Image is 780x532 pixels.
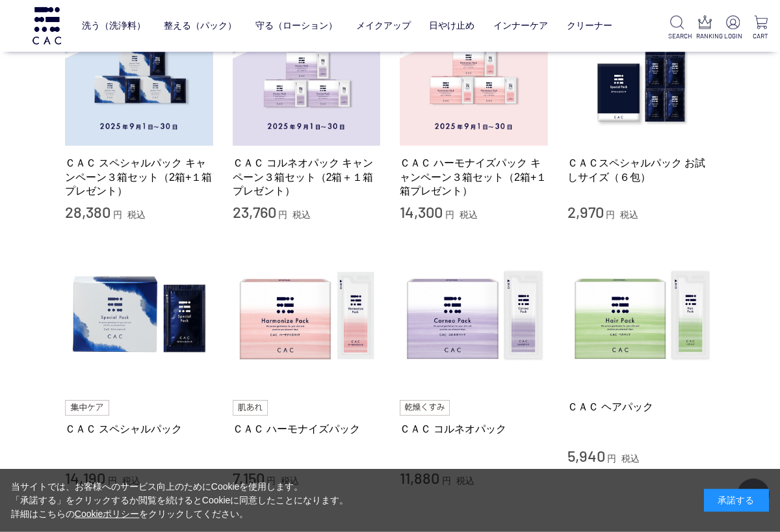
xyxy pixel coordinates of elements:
a: 日やけ止め [429,10,474,41]
img: 乾燥くすみ [400,400,450,416]
p: CART [752,31,770,41]
a: ＣＡＣ コルネオパック [400,422,548,436]
span: 税込 [127,209,146,220]
span: 税込 [292,209,311,220]
a: ＣＡＣ スペシャルパック キャンペーン３箱セット（2箱+１箱プレゼント） [65,156,213,198]
span: 円 [113,209,122,220]
img: 肌あれ [233,400,268,416]
a: ＣＡＣスペシャルパック お試しサイズ（６包） [567,156,716,184]
p: RANKING [696,31,714,41]
a: ＣＡＣ コルネオパック キャンペーン３箱セット（2箱＋１箱プレゼント） [233,156,381,198]
span: 円 [445,209,454,220]
span: 14,300 [400,202,443,221]
a: ＣＡＣ スペシャルパック [65,422,213,436]
a: メイクアップ [356,10,411,41]
p: SEARCH [668,31,686,41]
a: CART [752,16,770,41]
a: RANKING [696,16,714,41]
span: 税込 [620,209,638,220]
span: 2,970 [567,202,604,221]
span: 税込 [621,453,640,464]
span: 円 [606,209,615,220]
span: 円 [278,209,287,220]
div: 当サイトでは、お客様へのサービス向上のためにCookieを使用します。 「承諾する」をクリックするか閲覧を続けるとCookieに同意したことになります。 詳細はこちらの をクリックしてください。 [11,480,349,521]
a: 洗う（洗浄料） [82,10,146,41]
span: 税込 [460,209,478,220]
a: ＣＡＣ ハーモナイズパック キャンペーン３箱セット（2箱+１箱プレゼント） [400,156,548,198]
img: ＣＡＣ ヘアパック [567,242,716,390]
span: 23,760 [233,202,276,221]
a: Cookieポリシー [75,509,140,519]
img: ＣＡＣ コルネオパック [400,242,548,390]
div: 承諾する [704,489,769,512]
span: 円 [607,453,616,464]
img: ＣＡＣ スペシャルパック [65,242,213,390]
a: クリーナー [567,10,612,41]
img: ＣＡＣ ハーモナイズパック [233,242,381,390]
a: LOGIN [724,16,742,41]
a: ＣＡＣ ヘアパック [567,400,716,414]
img: logo [31,7,63,44]
img: 集中ケア [65,400,109,416]
a: ＣＡＣ ハーモナイズパック [233,422,381,436]
span: 28,380 [65,202,110,221]
span: 5,940 [567,446,605,465]
a: 整える（パック） [164,10,237,41]
p: LOGIN [724,31,742,41]
a: インナーケア [493,10,548,41]
a: SEARCH [668,16,686,41]
a: 守る（ローション） [255,10,337,41]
